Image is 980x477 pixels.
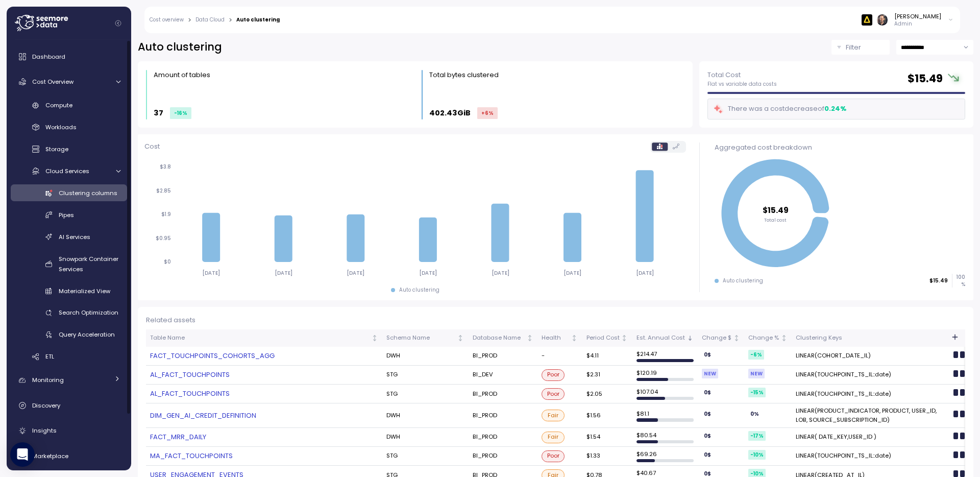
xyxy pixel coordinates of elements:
[188,17,191,23] div: >
[542,450,565,462] div: Poor
[469,428,537,447] td: BI_PROD
[792,385,949,403] td: LINEAR(TOUCHPOINT_TS_IL::date)
[780,335,788,342] div: Not sorted
[32,78,73,86] span: Cost Overview
[582,428,632,447] td: $1.54
[386,333,455,343] div: Schema Name
[824,104,846,114] div: 0.24 %
[582,347,632,366] td: $4.11
[764,217,787,223] tspan: Total cost
[154,107,163,119] p: 37
[399,287,439,294] div: Auto clustering
[707,70,777,80] p: Total Cost
[792,447,949,466] td: LINEAR(TOUCHPOINT_TS_IL::date)
[542,432,565,443] div: Fair
[908,71,943,86] h2: $ 15.49
[236,17,280,22] div: Auto clustering
[862,14,872,25] img: 6628aa71fabf670d87b811be.PNG
[382,403,468,428] td: DWH
[45,101,72,109] span: Compute
[877,14,888,25] img: ACg8ocI2dL-zei04f8QMW842o_HSSPOvX6ScuLi9DAmwXc53VPYQOcs=s96-c
[687,335,694,342] div: Sorted descending
[748,450,766,460] div: -10 %
[45,352,54,361] span: ETL
[477,107,498,119] div: +6 %
[202,270,220,276] tspan: [DATE]
[748,388,766,397] div: -15 %
[11,326,127,343] a: Query Acceleration
[275,270,292,276] tspan: [DATE]
[45,123,77,131] span: Workloads
[469,447,537,466] td: BI_PROD
[846,42,861,53] p: Filter
[160,163,171,170] tspan: $3.8
[11,184,127,201] a: Clustering columns
[429,70,499,80] div: Total bytes clustered
[150,451,378,461] a: MA_FACT_TOUCHPOINTS
[382,347,468,366] td: DWH
[469,329,537,347] th: Database NameNot sorted
[156,235,171,242] tspan: $0.95
[748,369,765,378] div: NEW
[382,428,468,447] td: DWH
[635,270,653,276] tspan: [DATE]
[702,350,713,360] div: 0 $
[929,277,948,284] p: $15.49
[429,107,471,119] p: 402.43GiB
[702,409,713,419] div: 0 $
[11,162,127,179] a: Cloud Services
[11,46,127,67] a: Dashboard
[59,308,118,317] span: Search Optimization
[150,389,378,399] a: AL_FACT_TOUCHPOINTS
[150,432,378,442] a: FACT_MRR_DAILY
[707,81,777,88] p: Flat vs variable data costs
[473,333,525,343] div: Database Name
[582,447,632,466] td: $1.33
[469,385,537,403] td: BI_PROD
[792,428,949,447] td: LINEAR( DATE_KEY,USER_ID )
[59,330,115,339] span: Query Acceleration
[831,40,890,55] button: Filter
[382,366,468,385] td: STG
[146,329,382,347] th: Table NameNot sorted
[632,403,698,428] td: $ 81.1
[542,410,565,421] div: Fair
[713,103,846,115] div: There was a cost decrease of
[744,329,792,347] th: Change %Not sorted
[45,167,89,175] span: Cloud Services
[229,17,232,23] div: >
[11,348,127,365] a: ETL
[469,366,537,385] td: BI_DEV
[582,329,632,347] th: Period CostNot sorted
[748,333,779,343] div: Change %
[161,211,171,218] tspan: $1.9
[632,347,698,366] td: $ 214.47
[763,205,789,216] tspan: $15.49
[632,428,698,447] td: $ 80.54
[792,366,949,385] td: LINEAR(TOUCHPOINT_TS_IL::date)
[542,388,565,400] div: Poor
[715,142,965,153] div: Aggregated cost breakdown
[792,347,949,366] td: LINEAR(COHORT_DATE_IL)
[11,141,127,158] a: Storage
[11,395,127,416] a: Discovery
[698,329,744,347] th: Change $Not sorted
[748,431,766,441] div: -17 %
[457,335,464,342] div: Not sorted
[11,304,127,321] a: Search Optimization
[59,233,90,241] span: AI Services
[792,403,949,428] td: LINEAR(PRODUCT_INDICATOR, PRODUCT, USER_ID, LOB, SOURCE_SUBSCRIPTION_ID)
[632,447,698,466] td: $ 69.26
[32,452,68,460] span: Marketplace
[733,335,740,342] div: Not sorted
[150,17,184,22] a: Cost overview
[748,409,761,419] div: 0 %
[112,19,125,27] button: Collapse navigation
[702,431,713,441] div: 0 $
[195,17,225,22] a: Data Cloud
[156,187,171,194] tspan: $2.85
[582,366,632,385] td: $2.31
[59,211,74,219] span: Pipes
[11,97,127,114] a: Compute
[582,385,632,403] td: $2.05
